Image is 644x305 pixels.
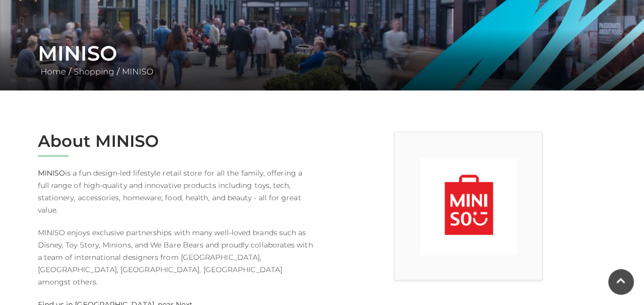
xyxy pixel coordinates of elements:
div: / / [30,41,614,78]
p: MINISO enjoys exclusive partnerships with many well-loved brands such as Disney, Toy Story, Minio... [38,226,315,288]
a: Home [38,67,69,77]
strong: MINISO [38,168,65,178]
a: Shopping [71,67,117,77]
p: is a fun design-led lifestyle retail store for all the family, offering a full range of high-qual... [38,167,315,216]
h1: MINISO [38,41,607,66]
a: MINISO [119,67,156,77]
h2: About MINISO [38,131,315,151]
